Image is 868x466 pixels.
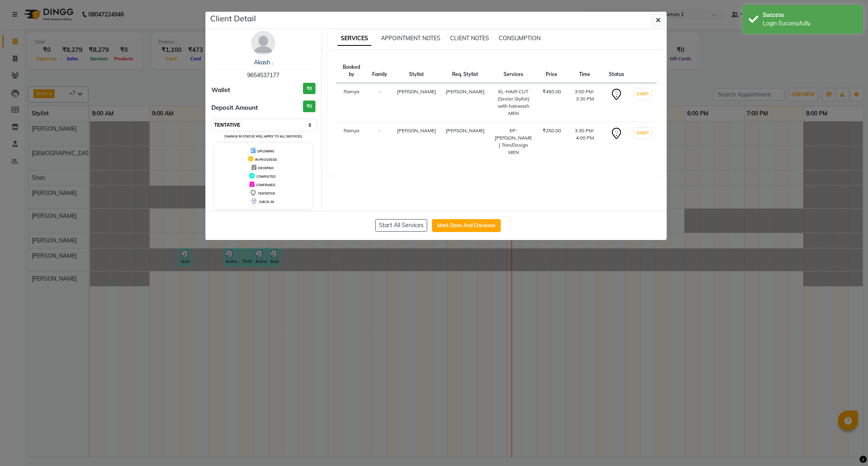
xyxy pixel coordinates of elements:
[367,83,392,122] td: -
[247,72,279,79] span: 9654537177
[446,127,485,133] span: [PERSON_NAME]
[224,134,303,138] small: Change in status will apply to all services.
[604,59,629,83] th: Status
[432,219,501,232] button: Mark Done And Checkout
[635,128,651,138] button: START
[392,59,441,83] th: Stylist
[367,59,392,83] th: Family
[303,101,315,112] h3: ₹0
[336,83,367,122] td: Ramya
[635,89,651,99] button: START
[499,35,540,42] span: CONSUMPTION
[441,59,489,83] th: Req. Stylist
[258,191,275,195] span: TENTATIVE
[566,59,604,83] th: Time
[397,88,436,94] span: [PERSON_NAME]
[381,35,440,42] span: APPOINTMENT NOTES
[489,59,538,83] th: Services
[763,11,857,19] div: Success
[256,183,275,187] span: CONFIRMED
[494,88,533,117] div: EL-HAIR CUT (Senior Stylist) with hairwash MEN
[303,83,315,94] h3: ₹0
[446,88,485,94] span: [PERSON_NAME]
[450,35,489,42] span: CLIENT NOTES
[367,122,392,161] td: -
[542,88,561,95] div: ₹450.00
[251,31,275,55] img: avatar
[494,127,533,156] div: EP-[PERSON_NAME] Trim/Design MEN
[255,158,277,162] span: IN PROGRESS
[258,166,274,170] span: DROPPED
[375,219,427,232] button: Start All Services
[338,31,371,46] span: SERVICES
[211,103,258,113] span: Deposit Amount
[566,122,604,161] td: 3:30 PM-4:00 PM
[336,59,367,83] th: Booked by
[542,127,561,134] div: ₹250.00
[256,174,276,179] span: COMPLETED
[566,83,604,122] td: 3:00 PM-3:30 PM
[538,59,566,83] th: Price
[763,19,857,28] div: Login Successfully.
[397,127,436,133] span: [PERSON_NAME]
[336,122,367,161] td: Ramya
[257,149,274,153] span: UPCOMING
[254,59,273,66] a: Akash .
[259,200,274,204] span: CHECK-IN
[210,12,256,25] h5: Client Detail
[211,86,230,95] span: Wallet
